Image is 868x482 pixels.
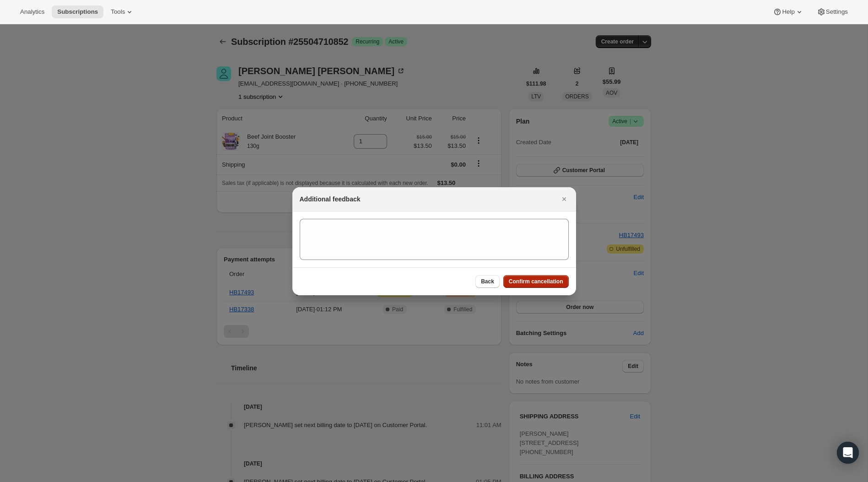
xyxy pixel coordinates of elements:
button: Back [475,275,500,288]
span: Tools [111,8,125,16]
h2: Additional feedback [300,195,361,204]
span: Help [782,8,794,16]
div: Open Intercom Messenger [837,442,859,464]
span: Analytics [20,8,44,16]
button: Analytics [15,5,50,18]
button: Subscriptions [52,5,103,18]
button: Close [558,193,571,206]
span: Back [481,278,494,285]
button: Settings [811,5,853,18]
button: Tools [105,5,140,18]
button: Help [767,5,809,18]
span: Subscriptions [57,8,98,16]
span: Settings [826,8,848,16]
button: Confirm cancellation [503,275,569,288]
span: Confirm cancellation [509,278,563,285]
